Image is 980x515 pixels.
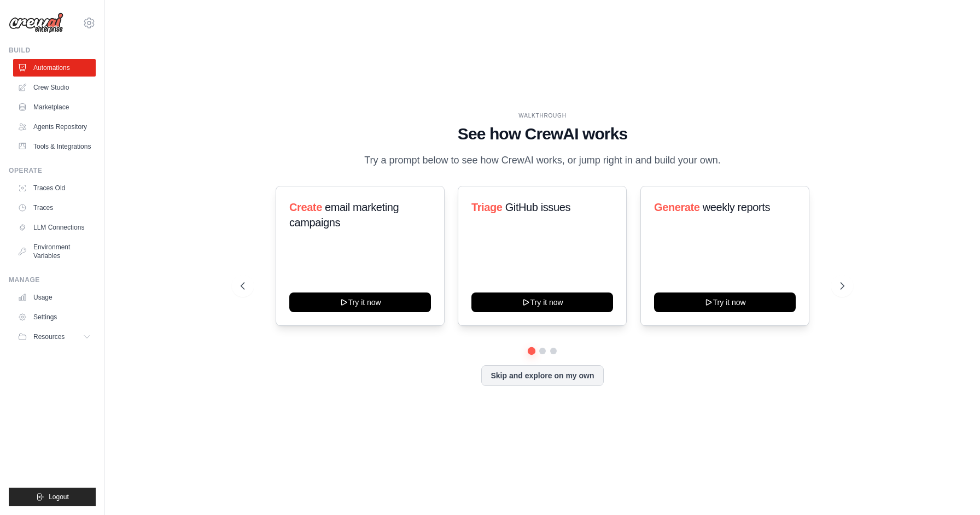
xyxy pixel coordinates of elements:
a: Usage [13,289,96,306]
a: Settings [13,308,96,326]
button: Try it now [654,292,796,312]
a: Environment Variables [13,238,96,265]
img: Logo [9,13,63,33]
button: Logout [9,488,96,506]
div: Manage [9,276,96,284]
a: Crew Studio [13,79,96,96]
span: email marketing campaigns [289,201,399,229]
a: LLM Connections [13,219,96,236]
div: Operate [9,166,96,175]
span: Resources [33,332,65,341]
a: Tools & Integrations [13,138,96,155]
span: Create [289,201,322,213]
span: Logout [49,493,69,501]
span: weekly reports [702,201,769,213]
span: Generate [654,201,700,213]
a: Traces [13,199,96,216]
a: Traces Old [13,179,96,197]
button: Try it now [289,292,431,312]
span: GitHub issues [505,201,570,213]
span: Triage [471,201,503,213]
div: Build [9,46,96,55]
p: Try a prompt below to see how CrewAI works, or jump right in and build your own. [359,153,726,168]
a: Agents Repository [13,118,96,136]
button: Skip and explore on my own [481,365,603,386]
h1: See how CrewAI works [241,124,844,144]
button: Resources [13,328,96,346]
a: Automations [13,59,96,77]
div: WALKTHROUGH [241,112,844,120]
button: Try it now [471,292,613,312]
a: Marketplace [13,98,96,116]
